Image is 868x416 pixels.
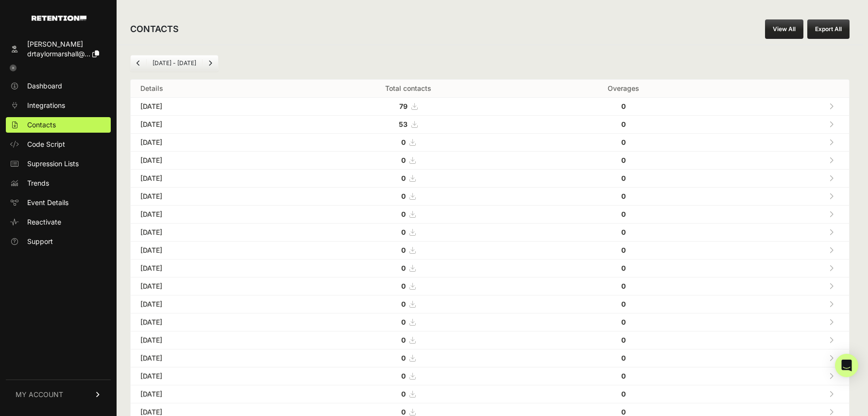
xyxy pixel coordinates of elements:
[131,331,287,349] td: [DATE]
[621,228,626,236] strong: 0
[6,137,111,152] a: Code Script
[6,156,111,172] a: Supression Lists
[401,264,406,272] strong: 0
[621,336,626,344] strong: 0
[27,50,90,58] span: drtaylormarshall@...
[131,242,287,260] td: [DATE]
[131,80,287,98] th: Details
[399,120,417,128] a: 53
[401,210,406,218] strong: 0
[401,246,406,254] strong: 0
[27,139,65,149] span: Code Script
[401,156,406,164] strong: 0
[27,237,53,246] span: Support
[621,408,626,416] strong: 0
[401,354,406,362] strong: 0
[621,372,626,380] strong: 0
[621,390,626,398] strong: 0
[401,318,406,326] strong: 0
[401,138,406,146] strong: 0
[6,117,111,133] a: Contacts
[27,159,79,169] span: Supression Lists
[6,195,111,210] a: Event Details
[131,134,287,152] td: [DATE]
[131,152,287,170] td: [DATE]
[131,188,287,206] td: [DATE]
[203,55,218,71] a: Next
[621,246,626,254] strong: 0
[146,59,202,67] li: [DATE] - [DATE]
[401,408,406,416] strong: 0
[131,55,146,71] a: Previous
[131,295,287,313] td: [DATE]
[621,174,626,182] strong: 0
[6,98,111,113] a: Integrations
[807,19,850,39] button: Export All
[27,178,49,188] span: Trends
[621,264,626,272] strong: 0
[621,102,626,110] strong: 0
[6,175,111,191] a: Trends
[401,282,406,290] strong: 0
[401,336,406,344] strong: 0
[399,120,408,128] strong: 53
[131,98,287,116] td: [DATE]
[287,80,529,98] th: Total contacts
[621,156,626,164] strong: 0
[27,39,99,49] div: [PERSON_NAME]
[27,101,65,110] span: Integrations
[401,228,406,236] strong: 0
[401,192,406,200] strong: 0
[401,174,406,182] strong: 0
[27,217,61,227] span: Reactivate
[131,224,287,242] td: [DATE]
[529,80,718,98] th: Overages
[27,198,68,208] span: Event Details
[621,192,626,200] strong: 0
[6,214,111,230] a: Reactivate
[621,282,626,290] strong: 0
[27,81,62,91] span: Dashboard
[399,102,408,110] strong: 79
[6,234,111,249] a: Support
[131,206,287,224] td: [DATE]
[621,318,626,326] strong: 0
[401,300,406,308] strong: 0
[131,367,287,385] td: [DATE]
[401,390,406,398] strong: 0
[131,260,287,277] td: [DATE]
[131,170,287,188] td: [DATE]
[131,349,287,367] td: [DATE]
[131,277,287,295] td: [DATE]
[621,120,626,128] strong: 0
[16,390,63,399] span: MY ACCOUNT
[130,22,179,36] h2: CONTACTS
[131,385,287,403] td: [DATE]
[621,300,626,308] strong: 0
[6,78,111,94] a: Dashboard
[131,116,287,134] td: [DATE]
[6,36,111,62] a: [PERSON_NAME] drtaylormarshall@...
[131,313,287,331] td: [DATE]
[835,354,858,377] div: Open Intercom Messenger
[765,19,803,39] a: View All
[399,102,417,110] a: 79
[621,138,626,146] strong: 0
[621,354,626,362] strong: 0
[32,16,86,21] img: Retention.com
[621,210,626,218] strong: 0
[27,120,56,130] span: Contacts
[6,380,111,409] a: MY ACCOUNT
[401,372,406,380] strong: 0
